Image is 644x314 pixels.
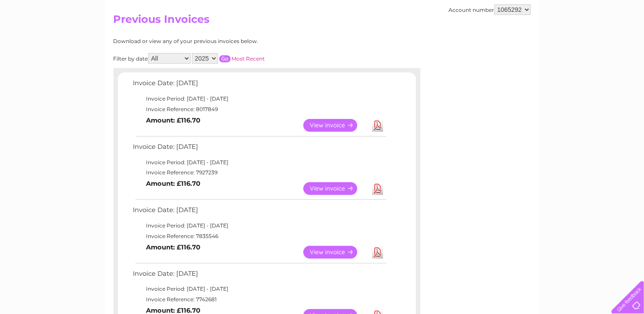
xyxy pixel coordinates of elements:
a: Most Recent [232,55,265,62]
img: logo.png [22,23,67,50]
td: Invoice Period: [DATE] - [DATE] [131,94,388,104]
td: Invoice Reference: 7927239 [131,167,388,178]
td: Invoice Period: [DATE] - [DATE] [131,284,388,294]
a: Log out [615,37,636,44]
td: Invoice Reference: 7742681 [131,294,388,305]
a: Contact [586,37,607,44]
a: Water [490,37,506,44]
a: Telecoms [536,37,562,44]
b: Amount: £116.70 [146,180,201,188]
a: Download [372,119,383,132]
td: Invoice Period: [DATE] - [DATE] [131,220,388,231]
div: Filter by date [114,53,344,64]
div: Download or view any of your previous invoices below. [114,38,344,44]
a: View [303,182,368,195]
a: Download [372,182,383,195]
div: Clear Business is a trading name of Verastar Limited (registered in [GEOGRAPHIC_DATA] No. 3667643... [115,5,530,43]
b: Amount: £116.70 [146,116,201,124]
h2: Previous Invoices [114,13,531,30]
td: Invoice Date: [DATE] [131,77,388,94]
td: Invoice Date: [DATE] [131,268,388,284]
a: Energy [512,37,531,44]
td: Invoice Date: [DATE] [131,141,388,157]
div: Account number [449,4,531,15]
a: Blog [568,37,580,44]
a: View [303,119,368,132]
a: 0333 014 3131 [479,4,539,15]
a: Download [372,246,383,259]
td: Invoice Period: [DATE] - [DATE] [131,157,388,168]
td: Invoice Date: [DATE] [131,204,388,220]
b: Amount: £116.70 [146,243,201,251]
td: Invoice Reference: 8017849 [131,104,388,115]
a: View [303,246,368,259]
td: Invoice Reference: 7835546 [131,231,388,242]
